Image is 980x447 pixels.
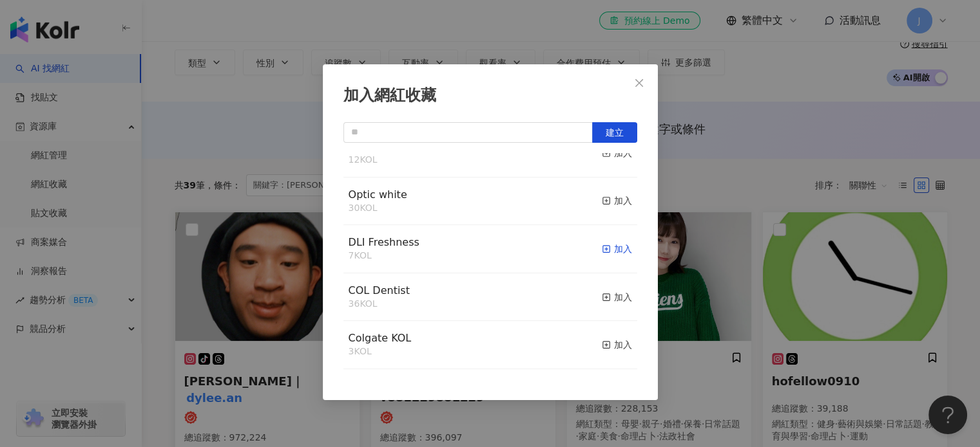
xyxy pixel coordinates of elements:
[349,345,412,358] div: 3 KOL
[602,284,632,311] button: 加入
[349,286,410,296] a: COL Dentist
[349,236,419,248] span: DLI Freshness
[592,122,637,143] button: 建立
[602,242,632,256] div: 加入
[349,154,467,167] div: 12 KOL
[349,202,407,215] div: 30 KOL
[602,146,632,160] div: 加入
[602,338,632,352] div: 加入
[602,235,632,262] button: 加入
[602,194,632,208] div: 加入
[349,284,410,296] span: COL Dentist
[349,190,407,200] a: Optic white
[349,250,419,262] div: 7 KOL
[343,85,637,107] div: 加入網紅收藏
[626,70,652,96] button: Close
[349,188,407,201] span: Optic white
[349,332,412,344] span: Colgate KOL
[606,127,624,138] span: 建立
[602,188,632,215] button: 加入
[602,290,632,304] div: 加入
[349,298,410,311] div: 36 KOL
[602,331,632,358] button: 加入
[349,140,467,152] span: Colgate Dentist (要開）
[602,140,632,167] button: 加入
[349,333,412,343] a: Colgate KOL
[349,237,419,248] a: DLI Freshness
[634,78,644,88] span: close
